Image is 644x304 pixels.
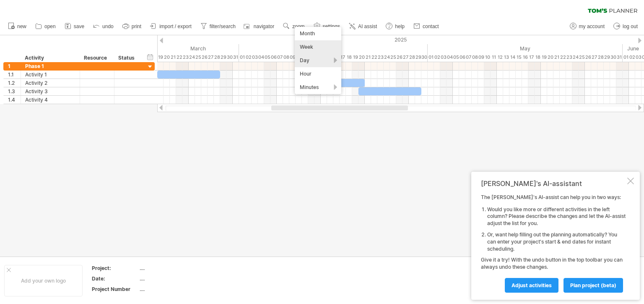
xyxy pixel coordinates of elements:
div: Friday, 23 May 2025 [566,53,572,62]
div: Monday, 19 May 2025 [541,53,547,62]
a: zoom [281,21,307,32]
div: 1 [8,62,21,70]
div: Saturday, 31 May 2025 [616,53,623,62]
div: Thursday, 27 March 2025 [208,53,214,62]
div: Tuesday, 3 June 2025 [635,53,641,62]
div: Monday, 21 April 2025 [365,53,371,62]
div: Activity 2 [25,79,75,87]
a: plan project (beta) [563,278,623,293]
div: Wednesday, 21 May 2025 [553,53,560,62]
div: Sunday, 11 May 2025 [491,53,497,62]
div: Monday, 26 May 2025 [585,53,591,62]
div: Monday, 5 May 2025 [453,53,459,62]
div: Wednesday, 23 April 2025 [377,53,384,62]
div: Tuesday, 6 May 2025 [459,53,465,62]
div: 1.4 [8,96,21,104]
span: import / export [159,24,192,29]
div: Friday, 4 April 2025 [258,53,264,62]
div: Tuesday, 1 April 2025 [239,53,245,62]
div: Project: [92,265,138,272]
div: Month [295,27,341,40]
span: filter/search [210,24,236,29]
div: Saturday, 5 April 2025 [264,53,270,62]
div: Wednesday, 14 May 2025 [509,53,516,62]
div: Sunday, 23 March 2025 [182,53,189,62]
a: undo [91,21,116,32]
div: 1.2 [8,79,21,87]
div: Activity 1 [25,71,75,79]
span: settings [323,24,340,29]
span: log out [623,24,638,29]
a: log out [611,21,640,32]
div: Resource [84,54,109,62]
div: Wednesday, 19 March 2025 [157,53,164,62]
div: Wednesday, 2 April 2025 [245,53,252,62]
div: Thursday, 20 March 2025 [164,53,170,62]
span: AI assist [358,24,377,29]
div: Week [295,40,341,54]
div: Day [295,54,341,67]
li: Or, want help filling out the planning automatically? You can enter your project's start & end da... [487,231,626,252]
div: Sunday, 20 April 2025 [358,53,365,62]
a: contact [411,21,441,32]
div: Thursday, 3 April 2025 [252,53,258,62]
div: Wednesday, 26 March 2025 [201,53,208,62]
div: Saturday, 24 May 2025 [572,53,579,62]
div: Tuesday, 25 March 2025 [195,53,201,62]
div: The [PERSON_NAME]'s AI-assist can help you in two ways: Give it a try! With the undo button in th... [481,194,626,292]
div: Tuesday, 27 May 2025 [591,53,597,62]
div: Wednesday, 30 April 2025 [421,53,428,62]
a: import / export [148,21,194,32]
div: Tuesday, 20 May 2025 [547,53,553,62]
span: help [395,24,405,29]
a: AI assist [347,21,379,32]
div: Friday, 21 March 2025 [170,53,176,62]
div: 1.1 [8,71,21,79]
span: plan project (beta) [570,282,616,288]
span: Adjust activities [512,282,552,288]
div: Tuesday, 13 May 2025 [503,53,509,62]
a: navigator [242,21,277,32]
a: open [33,21,58,32]
div: April 2025 [239,44,428,53]
div: Minutes [295,81,341,94]
div: Thursday, 1 May 2025 [428,53,434,62]
div: Wednesday, 9 April 2025 [289,53,296,62]
span: contact [423,24,439,29]
div: Tuesday, 29 April 2025 [415,53,421,62]
li: Would you like more or different activities in the left column? Please describe the changes and l... [487,206,626,227]
div: Friday, 18 April 2025 [346,53,352,62]
div: Friday, 28 March 2025 [214,53,220,62]
div: Friday, 30 May 2025 [610,53,616,62]
a: print [120,21,144,32]
div: Monday, 28 April 2025 [409,53,415,62]
div: Saturday, 22 March 2025 [176,53,182,62]
span: open [44,24,56,29]
div: Saturday, 26 April 2025 [396,53,402,62]
span: undo [102,24,114,29]
a: Adjust activities [505,278,558,293]
a: settings [312,21,343,32]
div: Sunday, 4 May 2025 [447,53,453,62]
div: Sunday, 30 March 2025 [226,53,233,62]
div: Sunday, 25 May 2025 [579,53,585,62]
div: Monday, 24 March 2025 [189,53,195,62]
div: Sunday, 18 May 2025 [535,53,541,62]
span: save [74,24,84,29]
a: my account [568,21,607,32]
div: .... [140,265,210,272]
div: Friday, 25 April 2025 [390,53,396,62]
div: Wednesday, 7 May 2025 [465,53,472,62]
div: Monday, 2 June 2025 [629,53,635,62]
div: May 2025 [428,44,623,53]
div: Thursday, 15 May 2025 [516,53,522,62]
span: new [17,24,26,29]
div: 1.3 [8,87,21,95]
div: Saturday, 10 May 2025 [484,53,491,62]
div: Friday, 16 May 2025 [522,53,528,62]
div: Wednesday, 28 May 2025 [597,53,604,62]
div: .... [140,286,210,293]
div: [PERSON_NAME]'s AI-assistant [481,179,626,188]
div: Activity 4 [25,96,75,104]
span: my account [579,24,605,29]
